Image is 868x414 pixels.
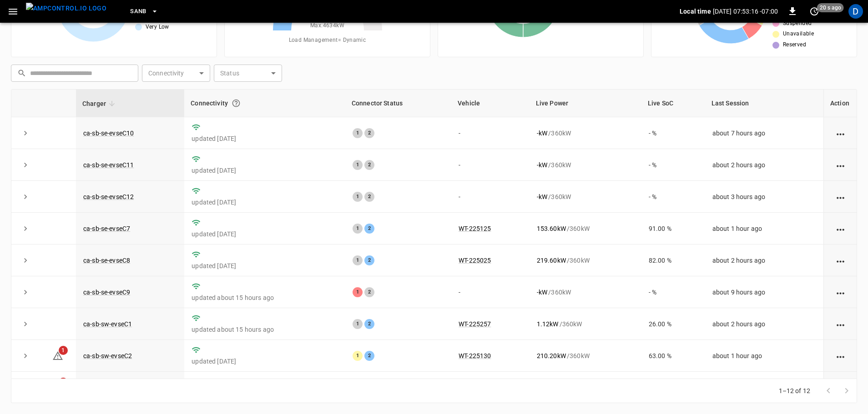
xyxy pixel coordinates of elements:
[192,325,338,334] p: updated about 15 hours ago
[537,192,634,201] div: / 360 kW
[537,351,566,360] p: 210.20 kW
[83,352,132,359] a: ca-sb-sw-evseC2
[835,192,846,201] div: action cell options
[192,261,338,270] p: updated [DATE]
[353,128,363,138] div: 1
[146,23,169,32] span: Very Low
[705,149,823,181] td: about 2 hours ago
[641,340,705,372] td: 63.00 %
[310,21,344,30] span: Max. 4634 kW
[364,351,374,361] div: 2
[835,351,846,360] div: action cell options
[783,40,806,50] span: Reserved
[537,224,566,233] p: 153.60 kW
[705,308,823,340] td: about 2 hours ago
[353,319,363,329] div: 1
[353,160,363,170] div: 1
[817,3,844,12] span: 20 s ago
[537,288,634,297] div: / 360 kW
[451,276,530,308] td: -
[364,160,374,170] div: 2
[126,3,162,20] button: SanB
[459,352,491,359] a: WT-225130
[641,181,705,213] td: - %
[451,90,530,117] th: Vehicle
[192,293,338,302] p: updated about 15 hours ago
[537,160,634,170] div: / 360 kW
[19,222,32,235] button: expand row
[83,225,130,232] a: ca-sb-se-evseC7
[451,181,530,213] td: -
[641,372,705,404] td: - %
[192,134,338,143] p: updated [DATE]
[130,6,146,17] span: SanB
[451,117,530,149] td: -
[364,128,374,138] div: 2
[705,276,823,308] td: about 9 hours ago
[537,319,634,329] div: / 360 kW
[537,129,634,138] div: / 360 kW
[783,30,814,39] span: Unavailable
[641,244,705,276] td: 82.00 %
[641,308,705,340] td: 26.00 %
[641,149,705,181] td: - %
[537,129,547,138] p: - kW
[680,7,711,16] p: Local time
[783,19,812,28] span: Suspended
[807,4,822,19] button: set refresh interval
[459,257,491,264] a: WT-225025
[19,190,32,204] button: expand row
[59,378,68,387] span: 1
[641,276,705,308] td: - %
[641,117,705,149] td: - %
[59,346,68,355] span: 1
[835,288,846,297] div: action cell options
[83,257,130,264] a: ca-sb-se-evseC8
[192,357,338,366] p: updated [DATE]
[451,372,530,404] td: -
[779,386,811,395] p: 1–12 of 12
[83,320,132,328] a: ca-sb-sw-evseC1
[705,340,823,372] td: about 1 hour ago
[19,285,32,299] button: expand row
[19,254,32,267] button: expand row
[364,255,374,265] div: 2
[705,181,823,213] td: about 3 hours ago
[345,90,451,117] th: Connector Status
[641,213,705,244] td: 91.00 %
[835,256,846,265] div: action cell options
[537,256,566,265] p: 219.60 kW
[52,352,63,359] a: 1
[228,95,244,111] button: Connection between the charger and our software.
[705,117,823,149] td: about 7 hours ago
[353,255,363,265] div: 1
[537,256,634,265] div: / 360 kW
[537,224,634,233] div: / 360 kW
[353,351,363,361] div: 1
[537,192,547,201] p: - kW
[19,158,32,172] button: expand row
[83,289,130,296] a: ca-sb-se-evseC9
[705,213,823,244] td: about 1 hour ago
[705,372,823,404] td: about 1 hour ago
[835,129,846,138] div: action cell options
[364,192,374,202] div: 2
[192,198,338,207] p: updated [DATE]
[848,4,863,19] div: profile-icon
[459,320,491,328] a: WT-225257
[459,225,491,232] a: WT-225125
[835,160,846,170] div: action cell options
[82,98,118,109] span: Charger
[713,7,778,16] p: [DATE] 07:53:16 -07:00
[83,130,134,137] a: ca-sb-se-evseC10
[705,90,823,117] th: Last Session
[19,349,32,363] button: expand row
[192,166,338,175] p: updated [DATE]
[530,90,641,117] th: Live Power
[192,229,338,239] p: updated [DATE]
[19,317,32,331] button: expand row
[823,90,857,117] th: Action
[83,193,134,200] a: ca-sb-se-evseC12
[289,36,366,45] span: Load Management = Dynamic
[364,287,374,297] div: 2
